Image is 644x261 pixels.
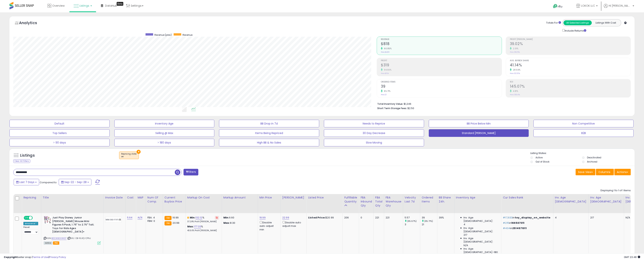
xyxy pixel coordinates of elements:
[386,216,400,219] div: 221
[223,221,255,225] p: 8.30
[598,170,610,174] span: Columns
[536,160,549,163] label: Out of Stock
[19,20,44,26] h5: Analytics
[377,101,628,106] li: $1,246
[52,216,98,235] b: Just Play Disney Junior [PERSON_NAME] Mouse Mini Figures 5 Pack, 1.75" to 2.75" Tall; Toys for Ki...
[510,51,520,53] small: Prev: 38.25%
[64,180,87,184] span: Sep-22 - Sep-28
[555,196,587,204] div: Inv. Age [DEMOGRAPHIC_DATA]
[114,120,214,127] button: Inventory Age
[464,237,498,244] span: Inv. Age [DEMOGRAPHIC_DATA]:
[405,223,420,226] div: 3
[424,220,433,223] small: (85.71%)
[553,4,558,9] i: Get Help
[121,155,137,158] div: on
[533,120,634,127] button: Non Competitive
[383,47,392,50] small: 90.85%
[187,220,219,223] p: 37.28% Profit [PERSON_NAME]
[32,255,49,259] a: Terms of Use
[383,90,390,93] small: 85.71%
[147,216,160,219] div: FBA: 4
[624,255,640,259] span: 2025-10-6 23:48 GMT
[127,216,133,220] a: 5.64
[510,60,631,62] span: Avg. Buybox Share
[104,194,125,213] th: CSV column name: cust_attr_3_Invoice Date
[510,42,631,47] h2: 39.02%
[407,220,417,223] small: (85.67%)
[259,220,278,231] div: Disable auto adjust min
[377,102,403,106] b: Total Inventory Value:
[195,216,202,220] a: 132.12
[23,226,38,235] div: Preset:
[512,47,518,50] small: 2.01%
[187,225,194,228] b: Max:
[23,196,40,200] div: Repricing
[375,216,381,219] div: 221
[405,216,420,219] div: 5.57
[407,106,414,110] span: $2.50
[223,221,230,225] strong: Max:
[59,179,91,185] button: Sep-22 - Sep-28
[282,196,305,200] div: [PERSON_NAME]
[67,237,91,240] span: | SKU: OB-RLKQ-CPNJ
[138,216,142,220] a: N/A
[405,196,419,204] div: Velocity Last 7d
[183,33,192,36] span: Revenue
[429,120,529,127] button: BB Price Below Min
[187,225,219,232] div: %
[121,152,137,158] span: Repricing state :
[558,5,563,8] span: Help
[361,216,371,219] div: 0
[147,219,160,223] div: FBM: 0
[114,129,214,137] button: Selling @ Max
[596,169,614,175] button: Columns
[324,120,424,127] button: Needs to Reprice
[44,241,52,245] span: All listings currently available for purchase on Amazon
[510,38,631,40] span: Profit [PERSON_NAME]
[422,216,437,219] div: 39
[105,4,117,8] span: DataHub
[533,129,634,137] button: B2B
[381,84,502,89] h2: 39
[510,94,520,96] small: Prev: 138.41%
[51,237,67,240] a: B0CWB3VWG7
[223,216,255,219] p: 6.60
[172,221,179,225] span: 20.99
[559,28,591,33] div: Include Returns
[614,169,631,175] button: Actions
[172,216,179,219] span: 16.99
[592,20,620,25] button: Listings With Cost
[9,139,110,146] button: > 90 days
[375,196,382,208] div: FBA Total Qty
[503,221,509,225] span: #215
[563,20,592,25] button: All Selected Listings
[361,196,372,208] div: FBA inbound Qty
[464,233,467,237] span: 217
[344,216,356,219] div: 206
[429,129,529,137] button: Standard [PERSON_NAME]
[219,139,319,146] button: High BB & No Sales
[308,216,325,219] b: Listed Price:
[186,194,222,213] th: The percentage added to the cost of goods (COGS) that forms the calculator for Min & Max prices.
[555,216,586,219] div: 4
[137,150,141,154] button: ×
[44,216,101,244] div: ASIN:
[9,120,110,127] button: Default
[52,4,65,8] span: Overview
[503,196,552,200] div: Cur Sales Rank
[464,247,498,254] span: Inv. Age [DEMOGRAPHIC_DATA]-180:
[512,68,521,71] small: 28.56%
[604,4,634,12] a: Hi [PERSON_NAME]
[32,216,38,220] span: OFF
[308,216,340,219] div: $20.99
[464,226,498,233] span: Inv. Age [DEMOGRAPHIC_DATA]:
[117,2,123,6] div: Tooltip anchor
[503,221,550,225] p: in
[381,81,502,83] span: Ordered Items
[381,94,387,96] small: Prev: 21
[187,196,220,200] div: Markup on Cost
[324,139,424,146] button: Slow Moving
[147,196,161,204] div: Num of Comp.
[512,90,518,93] small: 4.81%
[590,196,622,204] div: Inv. Age [DEMOGRAPHIC_DATA]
